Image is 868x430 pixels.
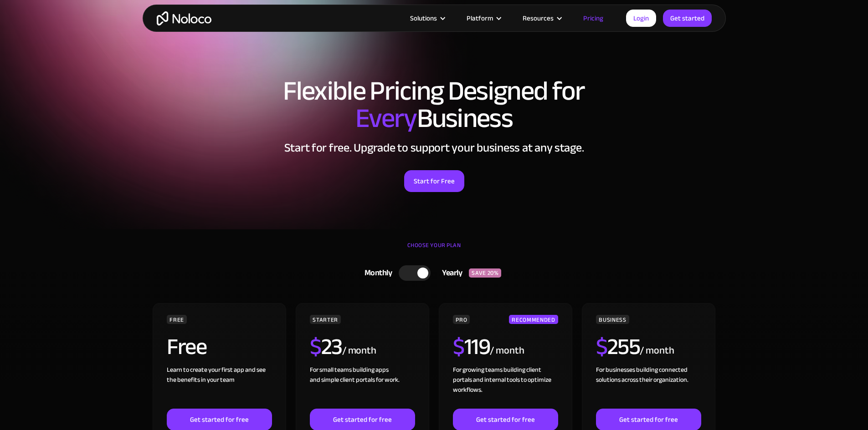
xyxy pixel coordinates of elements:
div: BUSINESS [596,315,629,324]
div: CHOOSE YOUR PLAN [152,238,717,261]
h2: 119 [453,335,490,358]
div: Resources [511,12,572,24]
h2: Free [167,335,206,358]
div: Solutions [410,12,437,24]
div: PRO [453,315,470,324]
span: $ [310,325,321,368]
div: FREE [167,315,187,324]
div: / month [490,344,524,358]
div: Yearly [431,266,469,280]
h2: 255 [596,335,640,358]
div: For small teams building apps and simple client portals for work. ‍ [310,365,415,409]
span: $ [596,325,607,368]
div: Resources [523,12,554,24]
div: For businesses building connected solutions across their organization. ‍ [596,365,701,409]
h2: 23 [310,335,342,358]
a: Get started [663,10,712,27]
a: Start for Free [404,170,464,192]
div: RECOMMENDED [509,315,558,324]
h2: Start for free. Upgrade to support your business at any stage. [152,141,717,155]
span: Every [355,93,417,144]
a: Pricing [572,12,615,24]
div: Solutions [399,12,455,24]
div: / month [342,344,376,358]
a: home [157,11,211,25]
div: Monthly [353,266,399,280]
div: Learn to create your first app and see the benefits in your team ‍ [167,365,272,409]
a: Login [626,10,656,27]
div: STARTER [310,315,340,324]
div: SAVE 20% [469,268,501,278]
span: $ [453,325,464,368]
h1: Flexible Pricing Designed for Business [152,77,717,132]
div: Platform [467,12,493,24]
div: / month [640,344,674,358]
div: For growing teams building client portals and internal tools to optimize workflows. [453,365,558,409]
div: Platform [455,12,511,24]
